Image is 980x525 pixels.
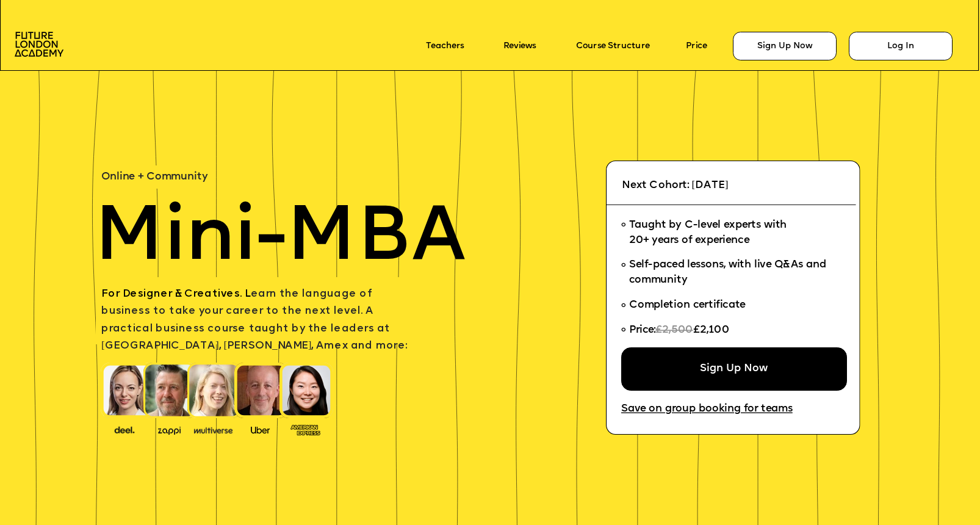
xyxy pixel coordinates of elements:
img: image-aac980e9-41de-4c2d-a048-f29dd30a0068.png [15,32,63,57]
img: image-b7d05013-d886-4065-8d38-3eca2af40620.png [190,423,236,435]
span: Taught by C-level experts with 20+ years of experience [629,220,787,245]
img: image-99cff0b2-a396-4aab-8550-cf4071da2cb9.png [241,424,279,434]
a: Price [686,42,707,51]
span: earn the language of business to take your career to the next level. A practical business course ... [101,289,407,352]
a: Course Structure [576,42,650,51]
span: Price: [629,325,655,335]
span: Self-paced lessons, with live Q&As and community [629,259,829,285]
span: Mini-MBA [94,201,466,278]
a: Save on group booking for teams [621,404,793,416]
a: Teachers [426,42,464,51]
img: image-93eab660-639c-4de6-957c-4ae039a0235a.png [286,422,325,436]
span: £2,500 [655,325,693,335]
span: £2,100 [693,325,729,335]
img: image-388f4489-9820-4c53-9b08-f7df0b8d4ae2.png [106,423,144,435]
span: Next Cohort: [DATE] [622,181,729,191]
span: For Designer & Creatives. L [101,289,251,300]
span: Completion certificate [629,300,745,310]
span: Online + Community [101,172,207,183]
img: image-b2f1584c-cbf7-4a77-bbe0-f56ae6ee31f2.png [150,424,189,434]
a: Reviews [503,42,536,51]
